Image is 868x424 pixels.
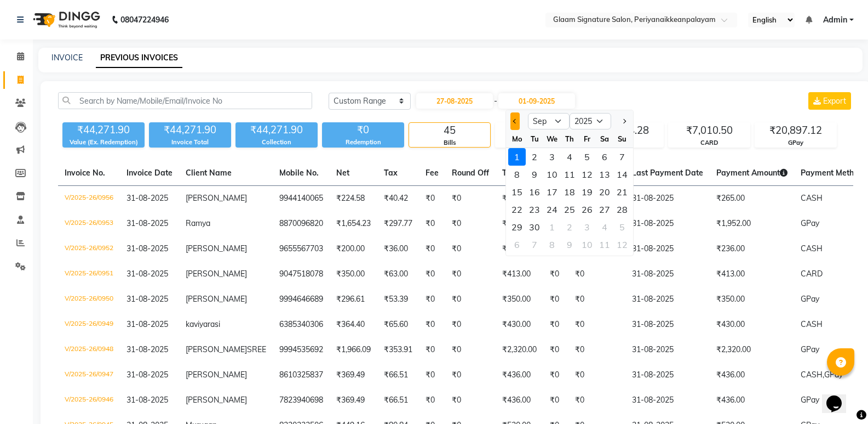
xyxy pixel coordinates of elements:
div: Wednesday, September 10, 2025 [543,166,561,183]
span: [PERSON_NAME] [186,294,247,304]
td: ₹0 [419,287,445,312]
span: SREE [247,344,266,354]
td: ₹0 [419,262,445,287]
div: Friday, September 12, 2025 [578,166,596,183]
span: GPay [801,294,819,304]
td: ₹40.42 [377,186,419,212]
div: Thursday, October 2, 2025 [561,218,578,236]
div: Monday, September 1, 2025 [508,148,526,166]
td: ₹0 [568,287,625,312]
td: ₹430.00 [496,312,543,337]
div: 20 [596,183,613,201]
div: 10 [543,166,561,183]
div: Sunday, October 12, 2025 [613,236,631,253]
div: 1 [508,148,526,166]
td: 31-08-2025 [625,262,710,287]
td: ₹65.60 [377,312,419,337]
div: 22 [508,201,526,218]
div: Wednesday, September 17, 2025 [543,183,561,201]
span: CASH [801,319,823,329]
div: 5 [613,218,631,236]
span: Admin [823,14,847,26]
td: ₹2,320.00 [496,337,543,363]
td: V/2025-26/0947 [58,363,120,388]
span: 31-08-2025 [127,269,168,279]
div: Value (Ex. Redemption) [62,138,145,147]
span: GPay [824,370,843,380]
span: kaviyarasi [186,319,220,329]
span: [PERSON_NAME] [186,370,247,380]
div: 28 [613,201,631,218]
span: GPay [801,344,819,354]
div: 17 [543,183,561,201]
td: ₹430.00 [710,312,794,337]
td: ₹413.00 [710,262,794,287]
div: Sunday, September 14, 2025 [613,166,631,183]
div: 12 [613,236,631,253]
span: 31-08-2025 [127,193,168,203]
td: ₹0 [543,312,568,337]
a: INVOICE [51,53,83,63]
td: 7823940698 [273,388,330,413]
div: 26 [578,201,596,218]
td: ₹1,952.00 [710,211,794,236]
td: 31-08-2025 [625,337,710,363]
td: V/2025-26/0956 [58,186,120,212]
button: Next month [619,112,629,130]
div: Thursday, September 11, 2025 [561,166,578,183]
div: 18 [561,183,578,201]
input: Search by Name/Mobile/Email/Invoice No [58,92,312,109]
div: 23 [526,201,543,218]
td: 31-08-2025 [625,312,710,337]
span: Ramya [186,218,210,228]
td: ₹0 [419,186,445,212]
div: Redemption [322,138,404,147]
td: ₹364.40 [330,312,377,337]
span: Last Payment Date [632,168,703,178]
div: Thursday, September 25, 2025 [561,201,578,218]
td: ₹0 [568,262,625,287]
td: ₹350.00 [330,262,377,287]
div: 2 [561,218,578,236]
div: Monday, September 8, 2025 [508,166,526,183]
div: 4 [561,148,578,166]
div: 12 [578,166,596,183]
td: ₹0 [445,211,496,236]
b: 08047224946 [120,4,169,35]
td: ₹436.00 [496,363,543,388]
div: Sunday, October 5, 2025 [613,218,631,236]
td: 6385340306 [273,312,330,337]
td: 8870096820 [273,211,330,236]
div: 11 [596,236,613,253]
div: 3 [543,148,561,166]
span: Tax [384,168,398,178]
td: ₹265.00 [496,186,543,212]
span: - [494,95,497,107]
div: 1 [543,218,561,236]
div: 6 [596,148,613,166]
span: Payment Amount [716,168,787,178]
span: 31-08-2025 [127,319,168,329]
div: ₹44,271.90 [235,122,318,138]
td: ₹2,320.00 [710,337,794,363]
span: CASH, [801,370,824,380]
div: 8 [508,166,526,183]
div: 19 [578,183,596,201]
td: V/2025-26/0946 [58,388,120,413]
td: V/2025-26/0950 [58,287,120,312]
td: 31-08-2025 [625,287,710,312]
td: ₹413.00 [496,262,543,287]
div: Tuesday, September 9, 2025 [526,166,543,183]
div: CARD [669,138,750,148]
div: 29 [508,218,526,236]
a: PREVIOUS INVOICES [96,48,182,68]
span: [PERSON_NAME] [186,193,247,203]
div: Sunday, September 28, 2025 [613,201,631,218]
td: ₹0 [445,312,496,337]
div: 6 [508,236,526,253]
div: 9 [526,166,543,183]
div: Tuesday, September 30, 2025 [526,218,543,236]
td: ₹0 [445,337,496,363]
td: ₹0 [419,236,445,262]
td: ₹296.61 [330,287,377,312]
